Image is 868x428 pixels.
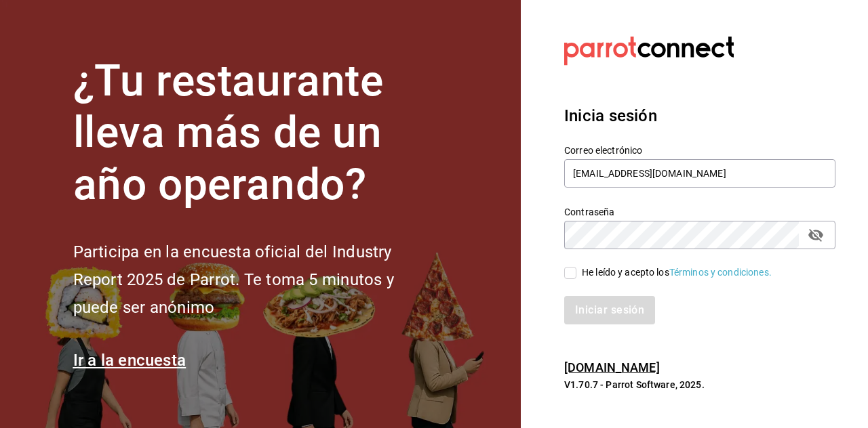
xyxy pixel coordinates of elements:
h3: Inicia sesión [564,104,835,128]
h1: ¿Tu restaurante lleva más de un año operando? [73,56,439,211]
label: Correo electrónico [564,145,835,154]
button: passwordField [804,223,827,247]
a: [DOMAIN_NAME] [564,360,660,374]
label: Contraseña [564,207,835,216]
h2: Participa en la encuesta oficial del Industry Report 2025 de Parrot. Te toma 5 minutos y puede se... [73,238,439,321]
p: V1.70.7 - Parrot Software, 2025. [564,378,835,391]
input: Ingresa tu correo electrónico [564,159,835,188]
a: Términos y condiciones. [669,267,772,278]
a: Ir a la encuesta [73,351,186,370]
div: He leído y acepto los [582,265,772,280]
